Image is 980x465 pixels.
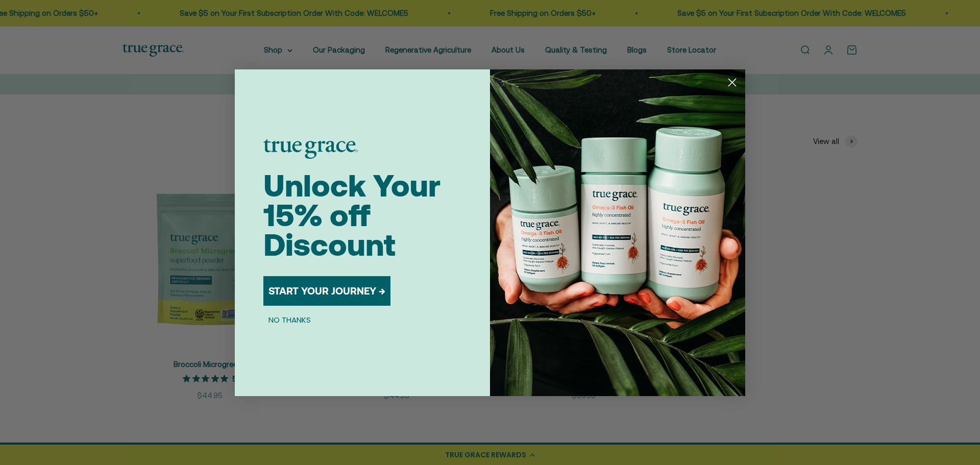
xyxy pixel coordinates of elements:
[263,314,316,326] button: NO THANKS
[263,276,390,306] button: START YOUR JOURNEY →
[263,168,440,262] span: Unlock Your 15% off Discount
[263,139,358,159] img: logo placeholder
[490,69,745,396] img: 098727d5-50f8-4f9b-9554-844bb8da1403.jpeg
[723,74,741,91] button: Close dialog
